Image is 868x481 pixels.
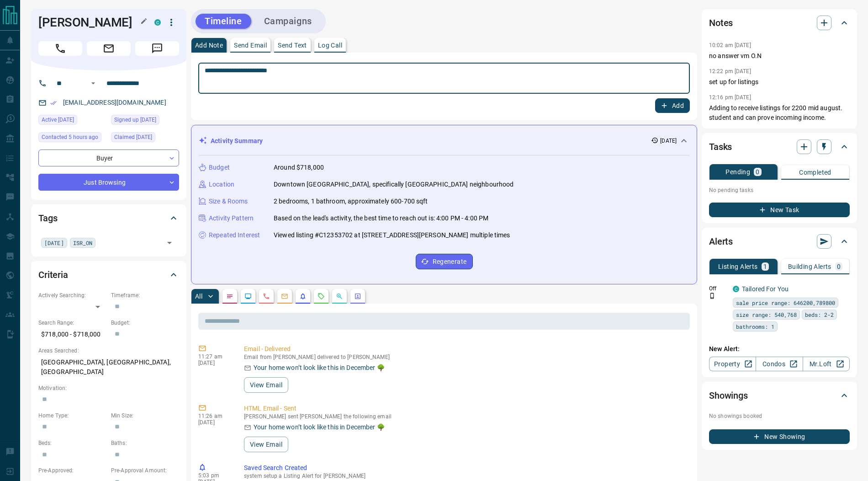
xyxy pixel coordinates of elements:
[42,133,98,142] span: Contacted 5 hours ago
[114,115,156,124] span: Signed up [DATE]
[742,285,789,293] a: Tailored For You
[660,137,677,145] p: [DATE]
[154,19,161,26] div: condos.ca
[209,230,260,240] p: Repeated Interest
[763,263,767,270] p: 1
[244,473,686,479] p: system setup a Listing Alert for [PERSON_NAME]
[278,42,307,48] p: Send Text
[38,347,179,355] p: Areas Searched:
[111,132,179,145] div: Mon Aug 19 2019
[38,150,179,166] div: Buyer
[416,254,473,269] button: Regenerate
[733,286,739,292] div: condos.ca
[799,169,831,176] p: Completed
[38,207,179,229] div: Tags
[38,327,106,342] p: $718,000 - $718,000
[38,115,106,128] div: Wed Sep 10 2025
[709,388,748,403] h2: Showings
[244,344,686,354] p: Email - Delivered
[135,41,179,56] span: Message
[709,103,850,123] p: Adding to receive listings for 2200 mid august. student and can prove incoming income.
[274,163,324,172] p: Around $718,000
[336,293,343,300] svg: Opportunities
[709,77,850,87] p: set up for listings
[38,439,106,447] p: Beds:
[73,238,93,247] span: ISR_ON
[88,78,99,89] button: Open
[198,413,230,419] p: 11:26 am
[38,211,57,225] h2: Tags
[38,291,106,299] p: Actively Searching:
[709,12,850,34] div: Notes
[111,319,179,327] p: Budget:
[234,42,267,48] p: Send Email
[709,94,751,101] p: 12:16 pm [DATE]
[709,42,751,48] p: 10:02 am [DATE]
[318,293,325,300] svg: Requests
[837,263,841,270] p: 0
[244,354,686,360] p: Email from [PERSON_NAME] delivered to [PERSON_NAME]
[196,14,251,29] button: Timeline
[209,214,254,223] p: Activity Pattern
[709,68,751,75] p: 12:22 pm [DATE]
[709,357,756,371] a: Property
[709,230,850,252] div: Alerts
[198,472,230,479] p: 5:03 pm
[318,42,342,48] p: Log Call
[226,293,233,300] svg: Notes
[709,183,850,197] p: No pending tasks
[254,363,385,373] p: Your home won’t look like this in December 🌳
[111,439,179,447] p: Baths:
[709,293,715,299] svg: Push Notification Only
[198,353,230,360] p: 11:27 am
[44,238,64,247] span: [DATE]
[736,310,797,319] span: size range: 540,768
[725,169,750,175] p: Pending
[244,437,288,452] button: View Email
[38,174,179,191] div: Just Browsing
[198,360,230,366] p: [DATE]
[756,169,759,175] p: 0
[736,298,835,307] span: sale price range: 646200,789800
[299,293,307,300] svg: Listing Alerts
[163,236,176,249] button: Open
[111,466,179,475] p: Pre-Approval Amount:
[209,197,248,206] p: Size & Rooms
[709,344,850,354] p: New Alert:
[111,412,179,420] p: Min Size:
[709,284,727,293] p: Off
[255,14,321,29] button: Campaigns
[38,384,179,392] p: Motivation:
[38,355,179,379] p: [GEOGRAPHIC_DATA], [GEOGRAPHIC_DATA], [GEOGRAPHIC_DATA]
[38,267,68,282] h2: Criteria
[709,139,732,154] h2: Tasks
[209,180,234,189] p: Location
[38,412,106,420] p: Home Type:
[709,203,850,217] button: New Task
[38,466,106,475] p: Pre-Approved:
[805,310,834,319] span: beds: 2-2
[63,99,166,106] a: [EMAIL_ADDRESS][DOMAIN_NAME]
[263,293,270,300] svg: Calls
[195,293,202,299] p: All
[38,41,82,56] span: Call
[709,136,850,158] div: Tasks
[709,234,733,249] h2: Alerts
[709,412,850,420] p: No showings booked
[709,16,733,30] h2: Notes
[244,377,288,393] button: View Email
[111,291,179,299] p: Timeframe:
[244,413,686,420] p: [PERSON_NAME] sent [PERSON_NAME] the following email
[709,51,850,61] p: no answer vm O.N
[788,263,831,270] p: Building Alerts
[354,293,361,300] svg: Agent Actions
[111,115,179,128] div: Fri Jul 26 2019
[709,429,850,444] button: New Showing
[114,133,152,142] span: Claimed [DATE]
[195,42,223,48] p: Add Note
[244,404,686,413] p: HTML Email - Sent
[274,230,510,240] p: Viewed listing #C12353702 at [STREET_ADDRESS][PERSON_NAME] multiple times
[803,357,850,371] a: Mr.Loft
[38,319,106,327] p: Search Range:
[209,163,230,172] p: Budget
